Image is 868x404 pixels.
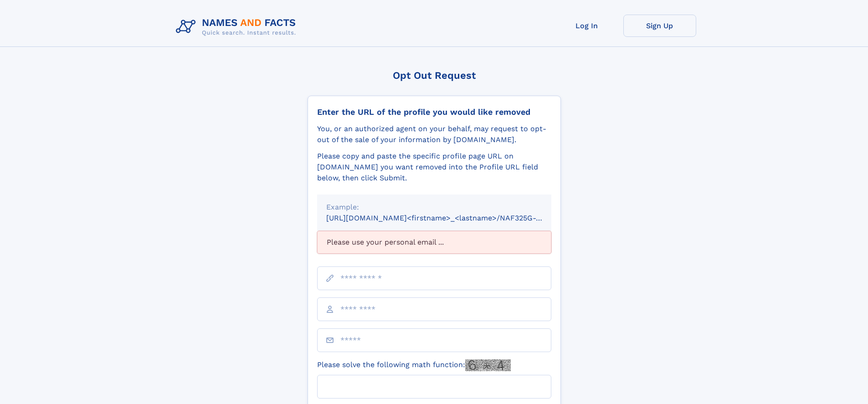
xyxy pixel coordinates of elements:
small: [URL][DOMAIN_NAME]<firstname>_<lastname>/NAF325G-xxxxxxxx [326,214,569,222]
div: Enter the URL of the profile you would like removed [317,107,551,117]
a: Log In [550,15,623,37]
div: Example: [326,202,542,213]
a: Sign Up [623,15,696,37]
label: Please solve the following math function: [317,359,511,371]
div: You, or an authorized agent on your behalf, may request to opt-out of the sale of your informatio... [317,123,551,145]
div: Please copy and paste the specific profile page URL on [DOMAIN_NAME] you want removed into the Pr... [317,151,551,184]
div: Opt Out Request [308,70,561,81]
img: Logo Names and Facts [172,15,303,39]
div: Please use your personal email ... [317,231,551,254]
